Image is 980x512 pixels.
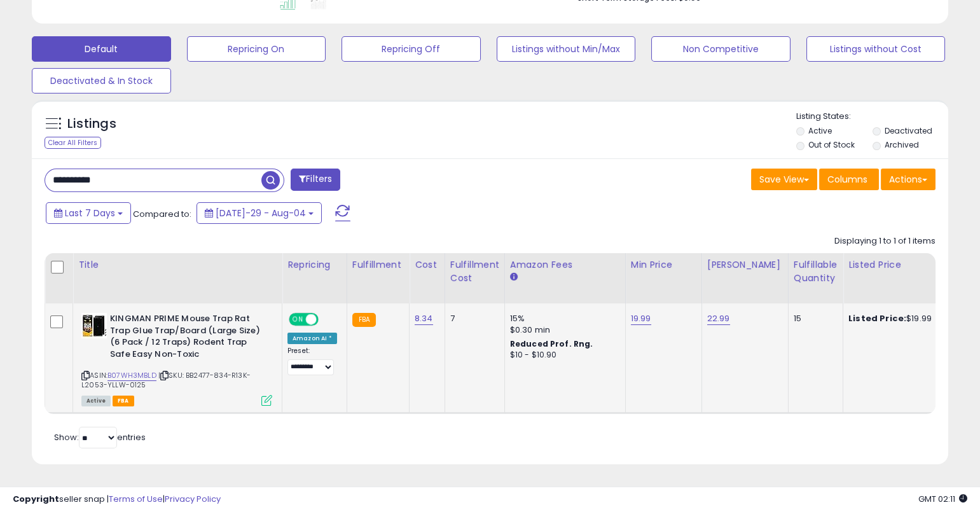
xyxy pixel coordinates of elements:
div: Preset: [287,347,337,375]
div: Min Price [631,258,696,272]
span: [DATE]-29 - Aug-04 [216,207,306,219]
label: Deactivated [885,125,932,136]
div: 7 [450,313,495,324]
span: Last 7 Days [65,207,115,219]
div: Cost [415,258,439,272]
h5: Listings [67,115,116,133]
b: Listed Price: [848,312,906,324]
button: Actions [881,169,935,190]
div: Repricing [287,258,342,272]
div: Fulfillment Cost [450,258,499,285]
img: 41Xb0qzZp-L._SL40_.jpg [81,313,107,338]
a: B07WH3MBLD [107,370,156,381]
button: Default [32,36,171,62]
div: $10 - $10.90 [510,350,616,361]
span: | SKU: BB2477-834-R13K-L2053-YLLW-0125 [81,370,251,389]
button: Listings without Cost [806,36,946,62]
button: Repricing On [187,36,326,62]
div: 15 [794,313,833,324]
a: Terms of Use [109,493,163,505]
label: Active [808,125,832,136]
label: Archived [885,139,919,150]
button: Repricing Off [342,36,481,62]
span: OFF [317,314,337,325]
span: Columns [827,173,867,186]
a: 22.99 [707,312,730,325]
div: [PERSON_NAME] [707,258,783,272]
button: Listings without Min/Max [497,36,636,62]
span: 2025-08-12 02:11 GMT [918,493,967,505]
div: 15% [510,313,616,324]
div: seller snap | | [13,494,221,506]
div: Fulfillable Quantity [794,258,838,285]
span: FBA [113,396,134,406]
button: Filters [291,169,340,191]
span: ON [290,314,306,325]
div: Clear All Filters [45,137,101,149]
a: Privacy Policy [165,493,221,505]
small: Amazon Fees. [510,272,518,283]
small: FBA [352,313,376,327]
button: Last 7 Days [46,202,131,224]
div: Fulfillment [352,258,404,272]
button: Columns [819,169,879,190]
div: ASIN: [81,313,272,405]
label: Out of Stock [808,139,855,150]
b: KINGMAN PRIME Mouse Trap Rat Trap Glue Trap/Board (Large Size) (6 Pack / 12 Traps) Rodent Trap Sa... [110,313,265,363]
p: Listing States: [796,111,948,123]
strong: Copyright [13,493,59,505]
button: Non Competitive [651,36,790,62]
span: Compared to: [133,208,191,220]
div: Amazon AI * [287,333,337,344]
div: $19.99 [848,313,954,324]
div: $0.30 min [510,324,616,336]
a: 8.34 [415,312,433,325]
b: Reduced Prof. Rng. [510,338,593,349]
span: All listings currently available for purchase on Amazon [81,396,111,406]
button: Deactivated & In Stock [32,68,171,93]
button: Save View [751,169,817,190]
div: Amazon Fees [510,258,620,272]
div: Displaying 1 to 1 of 1 items [834,235,935,247]
button: [DATE]-29 - Aug-04 [197,202,322,224]
span: Show: entries [54,431,146,443]
a: 19.99 [631,312,651,325]
div: Title [78,258,277,272]
div: Listed Price [848,258,958,272]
